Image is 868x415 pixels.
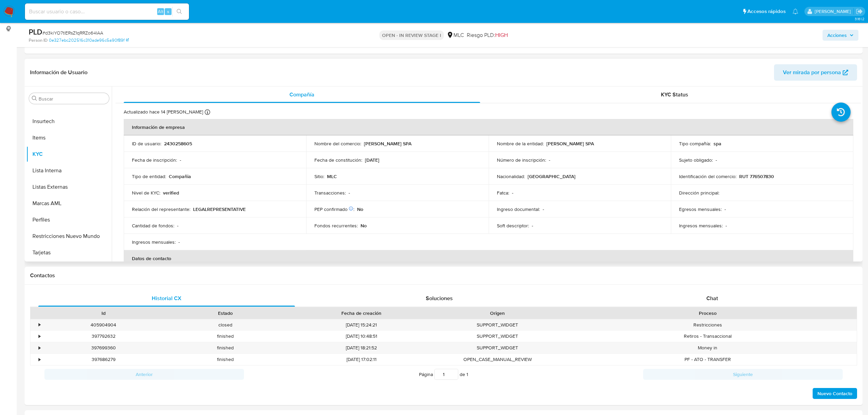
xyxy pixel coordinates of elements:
[349,190,350,196] p: -
[361,223,367,229] p: No
[169,173,191,179] p: Compañia
[172,7,186,16] button: search-icon
[132,173,166,179] p: Tipo de entidad :
[813,388,857,399] button: Nuevo Contacto
[39,345,40,351] div: •
[327,173,337,179] p: MLC
[289,91,314,98] span: Compañía
[827,30,847,41] span: Acciones
[739,173,774,179] p: RUT 776507830
[26,113,112,130] button: Insurtech
[436,354,558,365] div: OPEN_CASE_MANUAL_REVIEW
[291,310,432,317] div: Fecha de creación
[124,109,203,115] p: Actualizado hace 14 [PERSON_NAME]
[132,239,176,245] p: Ingresos mensuales :
[29,26,42,37] b: PLD
[180,157,181,163] p: -
[357,206,363,212] p: No
[167,8,169,15] span: s
[419,369,468,380] span: Página de
[163,190,179,196] p: verified
[42,354,164,365] div: 397686279
[546,140,594,147] p: [PERSON_NAME] SPA
[177,223,178,229] p: -
[26,228,112,244] button: Restricciones Nuevo Mundo
[30,69,87,76] h1: Información de Usuario
[558,331,857,342] div: Retiros - Transaccional
[532,223,533,229] p: -
[558,354,857,365] div: PF - ATO - TRANSFER
[792,9,798,14] a: Notificaciones
[497,223,529,229] p: Soft descriptor :
[549,157,550,163] p: -
[132,140,161,147] p: ID de usuario :
[679,173,736,179] p: Identificación del comercio :
[467,31,508,39] span: Riesgo PLD:
[815,8,853,15] p: valentina.fiuri@mercadolibre.com
[441,310,554,317] div: Origen
[152,294,181,302] span: Historial CX
[193,206,246,212] p: LEGALREPRESENTATIVE
[132,223,174,229] p: Cantidad de fondos :
[30,272,857,279] h1: Contactos
[725,223,727,229] p: -
[26,212,112,228] button: Perfiles
[47,310,160,317] div: Id
[679,140,711,147] p: Tipo compañía :
[661,91,688,98] span: KYC Status
[679,190,719,196] p: Dirección principal :
[26,130,112,146] button: Items
[39,356,40,363] div: •
[679,223,723,229] p: Ingresos mensuales :
[436,319,558,331] div: SUPPORT_WIDGET
[495,31,508,39] span: HIGH
[132,157,177,163] p: Fecha de inscripción :
[124,119,853,135] th: Información de empresa
[314,206,354,212] p: PEP confirmado :
[497,173,525,179] p: Nacionalidad :
[26,195,112,212] button: Marcas AML
[747,8,786,15] span: Accesos rápidos
[178,239,180,245] p: -
[164,342,286,353] div: finished
[558,319,857,331] div: Restricciones
[497,190,509,196] p: Fatca :
[39,333,40,339] div: •
[314,157,362,163] p: Fecha de constitución :
[558,342,857,353] div: Money in
[286,342,436,353] div: [DATE] 18:21:52
[158,8,163,15] span: Alt
[823,30,858,41] button: Acciones
[364,140,411,147] p: [PERSON_NAME] SPA
[855,16,865,22] span: 3.161.2
[39,96,106,102] input: Buscar
[26,244,112,261] button: Tarjetas
[365,157,379,163] p: [DATE]
[643,369,843,380] button: Siguiente
[164,140,192,147] p: 2430258605
[426,294,453,302] span: Soluciones
[563,310,852,317] div: Proceso
[132,190,160,196] p: Nivel de KYC :
[528,173,575,179] p: [GEOGRAPHIC_DATA]
[169,310,282,317] div: Estado
[706,294,718,302] span: Chat
[164,331,286,342] div: finished
[497,206,540,212] p: Ingreso documental :
[26,162,112,179] button: Lista Interna
[29,37,48,43] b: Person ID
[124,250,853,267] th: Datos de contacto
[164,319,286,331] div: closed
[286,319,436,331] div: [DATE] 15:24:21
[26,179,112,195] button: Listas Externas
[314,223,358,229] p: Fondos recurrentes :
[724,206,726,212] p: -
[314,140,361,147] p: Nombre del comercio :
[132,206,190,212] p: Relación del representante :
[679,157,713,163] p: Sujeto obligado :
[42,319,164,331] div: 405904904
[32,96,37,101] button: Buscar
[286,354,436,365] div: [DATE] 17:02:11
[286,331,436,342] div: [DATE] 10:48:51
[856,8,863,15] a: Salir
